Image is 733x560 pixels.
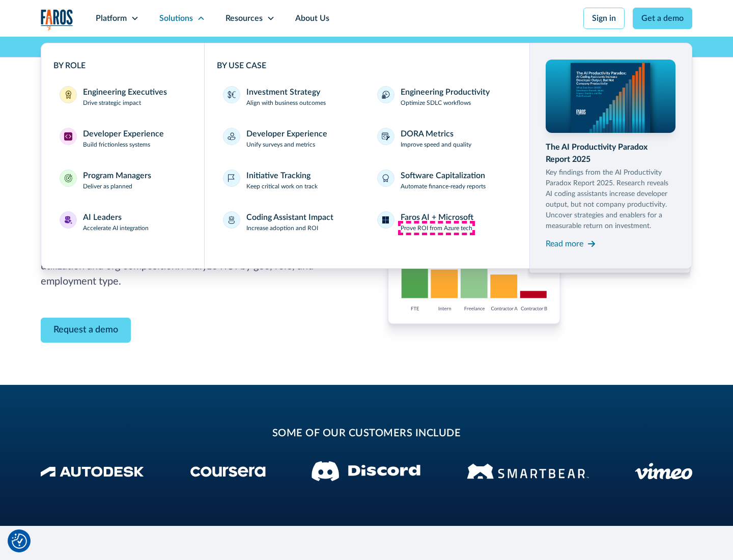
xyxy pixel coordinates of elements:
[64,174,72,182] img: Program Managers
[312,461,420,481] img: Discord logo
[41,9,73,30] img: Logo of the analytics and reporting company Faros.
[217,122,363,155] a: Developer ExperienceUnify surveys and metrics
[217,80,363,114] a: Investment StrategyAlign with business outcomes
[83,128,164,140] div: Developer Experience
[401,211,473,223] div: Faros AI + Microsoft
[83,211,122,223] div: AI Leaders
[246,182,318,191] p: Keep critical work on track
[246,98,326,107] p: Align with business outcomes
[546,60,676,252] a: The AI Productivity Paradox Report 2025Key findings from the AI Productivity Paradox Report 2025....
[190,466,266,477] img: Coursera Logo
[246,86,320,98] div: Investment Strategy
[41,318,131,343] a: Contact Modal
[401,170,485,182] div: Software Capitalization
[401,140,471,149] p: Improve speed and quality
[246,128,327,140] div: Developer Experience
[546,141,676,165] div: The AI Productivity Paradox Report 2025
[41,37,692,269] nav: Solutions
[217,205,363,239] a: Coding Assistant ImpactIncrease adoption and ROI
[467,462,589,481] img: Smartbear Logo
[53,80,192,114] a: Engineering ExecutivesEngineering ExecutivesDrive strategic impact
[217,163,363,197] a: Initiative TrackingKeep critical work on track
[583,8,625,29] a: Sign in
[546,167,676,232] p: Key findings from the AI Productivity Paradox Report 2025. Research reveals AI coding assistants ...
[53,60,192,72] div: BY ROLE
[64,91,72,99] img: Engineering Executives
[633,8,692,29] a: Get a demo
[83,86,167,98] div: Engineering Executives
[371,163,517,197] a: Software CapitalizationAutomate finance-ready reports
[41,9,73,30] a: home
[401,98,471,107] p: Optimize SDLC workflows
[122,426,611,441] h2: some of our customers include
[83,223,149,233] p: Accelerate AI integration
[546,238,583,250] div: Read more
[246,223,318,233] p: Increase adoption and ROI
[371,80,517,114] a: Engineering ProductivityOptimize SDLC workflows
[635,463,692,480] img: Vimeo logo
[64,216,72,224] img: AI Leaders
[53,205,192,239] a: AI LeadersAI LeadersAccelerate AI integration
[371,122,517,155] a: DORA MetricsImprove speed and quality
[217,60,517,72] div: BY USE CASE
[371,205,517,239] a: Faros AI + MicrosoftProve ROI from Azure tech
[246,170,311,182] div: Initiative Tracking
[401,182,486,191] p: Automate finance-ready reports
[401,223,472,233] p: Prove ROI from Azure tech
[83,182,132,191] p: Deliver as planned
[401,128,454,140] div: DORA Metrics
[41,466,144,477] img: Autodesk Logo
[12,534,27,549] button: Cookie Settings
[83,140,150,149] p: Build frictionless systems
[83,170,151,182] div: Program Managers
[225,12,263,24] div: Resources
[246,211,333,223] div: Coding Assistant Impact
[64,132,72,141] img: Developer Experience
[159,12,193,24] div: Solutions
[246,140,315,149] p: Unify surveys and metrics
[12,534,27,549] img: Revisit consent button
[401,86,490,98] div: Engineering Productivity
[53,122,192,155] a: Developer ExperienceDeveloper ExperienceBuild frictionless systems
[53,163,192,197] a: Program ManagersProgram ManagersDeliver as planned
[83,98,141,107] p: Drive strategic impact
[96,12,127,24] div: Platform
